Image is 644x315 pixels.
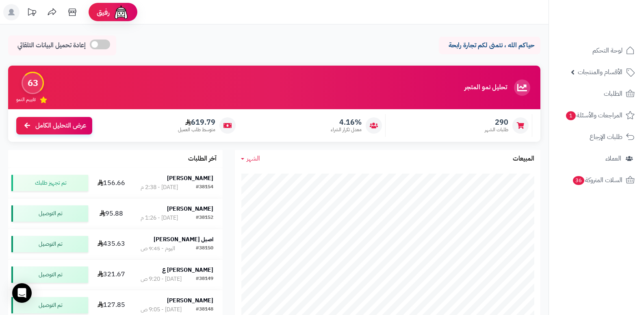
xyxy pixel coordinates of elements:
[196,183,213,192] div: #38154
[464,84,507,91] h3: تحليل نمو المتجر
[11,236,88,252] div: تم التوصيل
[167,205,213,213] strong: [PERSON_NAME]
[167,296,213,305] strong: [PERSON_NAME]
[162,266,213,274] strong: [PERSON_NAME] ع
[22,4,42,22] a: تحديثات المنصة
[554,41,639,60] a: لوحة التحكم
[12,283,32,303] div: Open Intercom Messenger
[485,126,508,133] span: طلبات الشهر
[11,267,88,283] div: تم التوصيل
[167,174,213,183] strong: [PERSON_NAME]
[141,275,182,283] div: [DATE] - 9:20 ص
[565,110,622,121] span: المراجعات والأسئلة
[178,118,215,127] span: 619.79
[241,154,260,163] a: الشهر
[554,170,639,190] a: السلات المتروكة36
[572,174,622,186] span: السلات المتروكة
[113,4,129,20] img: ai-face.png
[16,117,92,134] a: عرض التحليل الكامل
[16,96,36,103] span: تقييم النمو
[141,214,178,222] div: [DATE] - 1:26 م
[513,155,534,163] h3: المبيعات
[35,121,86,130] span: عرض التحليل الكامل
[91,168,131,198] td: 156.66
[331,118,362,127] span: 4.16%
[554,106,639,125] a: المراجعات والأسئلة1
[485,118,508,127] span: 290
[196,275,213,283] div: #38149
[554,149,639,168] a: العملاء
[17,41,86,50] span: إعادة تحميل البيانات التلقائي
[590,131,622,143] span: طلبات الإرجاع
[11,205,88,222] div: تم التوصيل
[578,66,622,78] span: الأقسام والمنتجات
[97,7,110,17] span: رفيق
[445,41,534,50] p: حياكم الله ، نتمنى لكم تجارة رابحة
[331,126,362,133] span: معدل تكرار الشراء
[605,153,621,164] span: العملاء
[91,229,131,259] td: 435.63
[554,127,639,147] a: طلبات الإرجاع
[188,155,217,163] h3: آخر الطلبات
[196,214,213,222] div: #38152
[554,84,639,104] a: الطلبات
[154,235,213,244] strong: اصيل [PERSON_NAME]
[91,198,131,229] td: 95.88
[178,126,215,133] span: متوسط طلب العميل
[196,245,213,253] div: #38150
[11,175,88,191] div: تم تجهيز طلبك
[91,260,131,290] td: 321.67
[141,306,182,314] div: [DATE] - 9:05 ص
[566,111,576,121] span: 1
[592,45,622,56] span: لوحة التحكم
[196,306,213,314] div: #38148
[604,88,622,99] span: الطلبات
[141,183,178,192] div: [DATE] - 2:38 م
[11,297,88,313] div: تم التوصيل
[141,245,175,253] div: اليوم - 9:45 ص
[589,8,636,25] img: logo-2.png
[572,176,585,185] span: 36
[247,154,260,163] span: الشهر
